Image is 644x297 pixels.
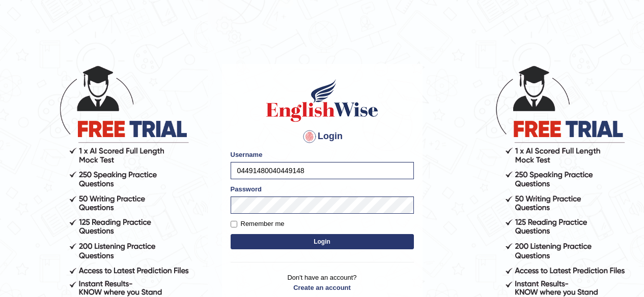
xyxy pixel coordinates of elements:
[231,283,414,292] a: Create an account
[231,219,285,229] label: Remember me
[231,150,263,159] label: Username
[231,234,414,249] button: Login
[231,221,237,227] input: Remember me
[231,184,262,194] label: Password
[264,78,380,123] img: Logo of English Wise sign in for intelligent practice with AI
[231,128,414,145] h4: Login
